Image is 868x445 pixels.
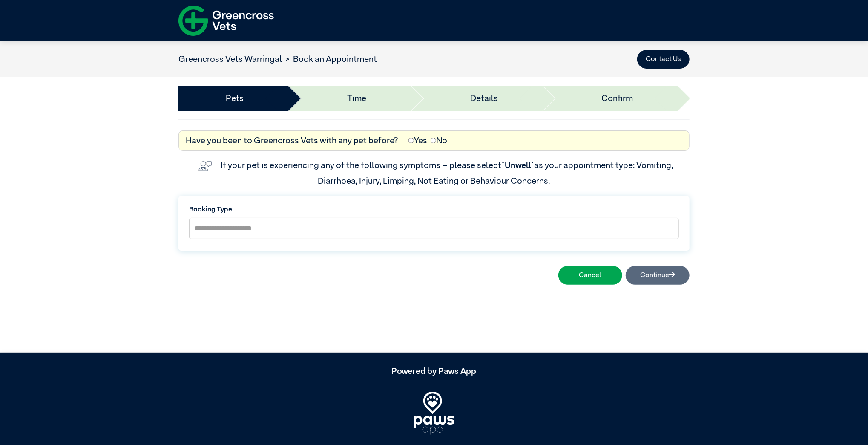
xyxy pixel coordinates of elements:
input: No [431,138,436,143]
li: Book an Appointment [282,53,377,66]
button: Contact Us [637,50,690,69]
span: “Unwell” [501,161,534,170]
label: Have you been to Greencross Vets with any pet before? [186,134,398,147]
img: PawsApp [414,392,454,434]
label: If your pet is experiencing any of the following symptoms – please select as your appointment typ... [221,161,675,185]
img: vet [195,158,216,175]
a: Greencross Vets Warringal [178,55,282,64]
img: f-logo [178,2,274,39]
input: Yes [408,138,414,143]
label: No [431,134,447,147]
label: Yes [408,134,427,147]
h5: Powered by Paws App [178,366,690,376]
label: Booking Type [189,205,679,215]
button: Cancel [558,266,622,285]
a: Pets [226,92,244,105]
nav: breadcrumb [178,53,377,66]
